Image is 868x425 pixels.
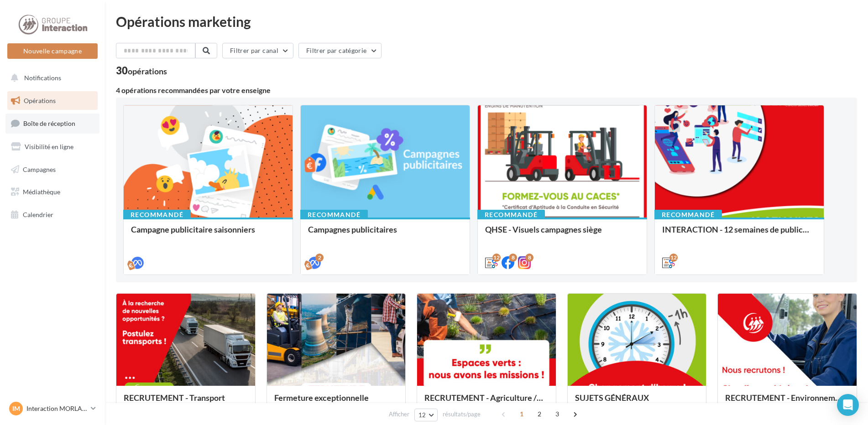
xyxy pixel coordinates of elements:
div: Recommandé [654,210,722,220]
div: Recommandé [477,210,545,220]
div: 4 opérations recommandées par votre enseigne [116,87,857,94]
span: 1 [514,407,529,421]
div: SUJETS GÉNÉRAUX [575,393,699,411]
span: 2 [532,407,547,421]
a: Médiathèque [5,182,99,202]
div: Opérations marketing [116,15,857,28]
div: Campagnes publicitaires [308,225,462,243]
span: Médiathèque [23,188,60,196]
div: opérations [128,67,167,75]
a: Calendrier [5,205,99,224]
span: Boîte de réception [23,119,75,127]
a: Visibilité en ligne [5,137,99,156]
div: Recommandé [123,210,191,220]
div: QHSE - Visuels campagnes siège [485,225,639,243]
div: 30 [116,66,167,76]
a: Opérations [5,91,99,110]
span: Visibilité en ligne [25,143,73,150]
a: Boîte de réception [5,114,99,133]
span: Campagnes [23,165,56,173]
div: 12 [669,254,678,262]
div: 8 [509,254,517,262]
button: Filtrer par catégorie [298,43,382,58]
div: 12 [492,254,501,262]
span: Notifications [24,74,61,82]
span: résultats/page [443,410,481,419]
div: 2 [315,254,324,262]
a: IM Interaction MORLAIX [7,400,98,417]
div: Campagne publicitaire saisonniers [131,225,285,243]
div: Fermeture exceptionnelle [274,393,398,411]
p: Interaction MORLAIX [26,404,87,413]
span: IM [12,404,20,413]
div: INTERACTION - 12 semaines de publication [662,225,816,243]
button: Filtrer par canal [222,43,293,58]
div: Open Intercom Messenger [837,394,859,416]
div: RECRUTEMENT - Agriculture / Espaces verts [424,393,549,411]
span: Opérations [24,97,56,104]
span: Afficher [389,410,409,419]
span: Calendrier [23,211,53,218]
button: Nouvelle campagne [7,43,98,59]
a: Campagnes [5,160,99,179]
div: RECRUTEMENT - Transport [124,393,248,411]
span: 3 [550,407,565,421]
div: RECRUTEMENT - Environnement [725,393,849,411]
button: Notifications [5,68,96,88]
div: Recommandé [300,210,368,220]
div: 8 [525,254,533,262]
span: 12 [418,411,426,419]
button: 12 [414,409,438,421]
